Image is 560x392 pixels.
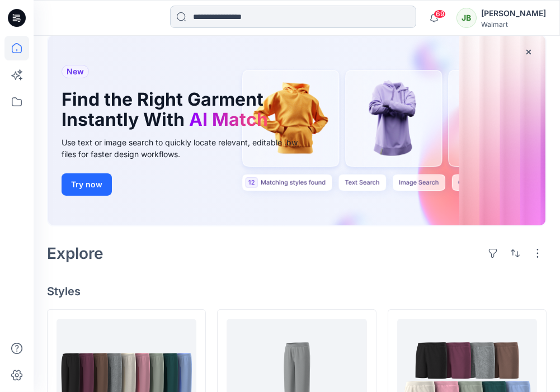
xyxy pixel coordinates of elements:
h2: Explore [47,244,103,262]
div: Walmart [481,20,546,29]
h4: Styles [47,285,547,298]
button: Try now [62,173,112,196]
h1: Find the Right Garment Instantly With [62,89,297,130]
span: 69 [434,10,446,18]
div: JB [457,8,477,28]
span: New [67,65,84,78]
span: AI Match [189,108,268,130]
div: [PERSON_NAME] [481,7,546,20]
div: Use text or image search to quickly locate relevant, editable .bw files for faster design workflows. [62,136,313,160]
